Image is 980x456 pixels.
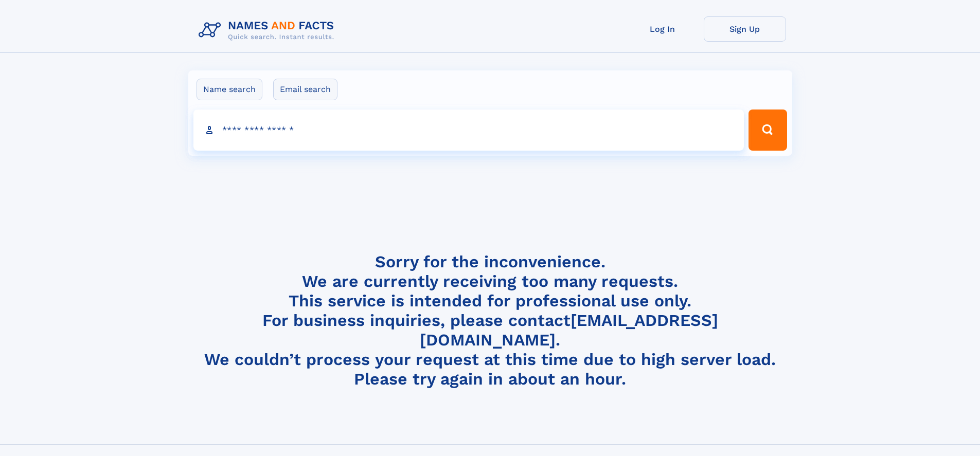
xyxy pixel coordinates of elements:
[749,110,787,151] button: Search Button
[704,16,786,42] a: Sign Up
[194,252,786,389] h4: Sorry for the inconvenience. We are currently receiving too many requests. This service is intend...
[420,311,718,350] a: [EMAIL_ADDRESS][DOMAIN_NAME]
[273,79,337,100] label: Email search
[621,16,704,42] a: Log In
[197,79,262,100] label: Name search
[193,110,744,151] input: search input
[194,16,343,44] img: Logo Names and Facts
